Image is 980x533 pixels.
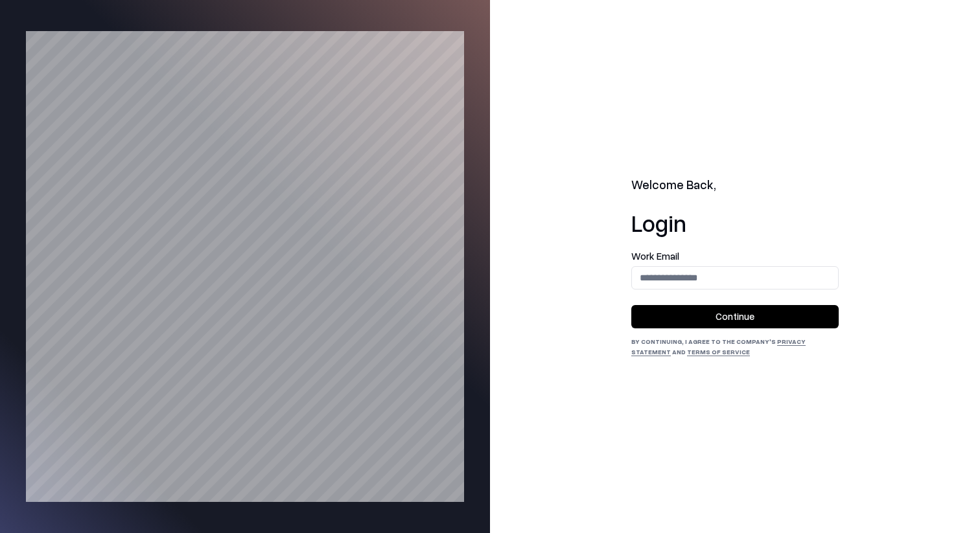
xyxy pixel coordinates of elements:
a: Privacy Statement [631,337,806,356]
label: Work Email [631,251,839,261]
button: Continue [631,305,839,328]
h2: Welcome Back, [631,176,839,194]
h1: Login [631,210,839,236]
div: By continuing, I agree to the Company's and [631,336,839,357]
a: Terms of Service [687,348,750,356]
